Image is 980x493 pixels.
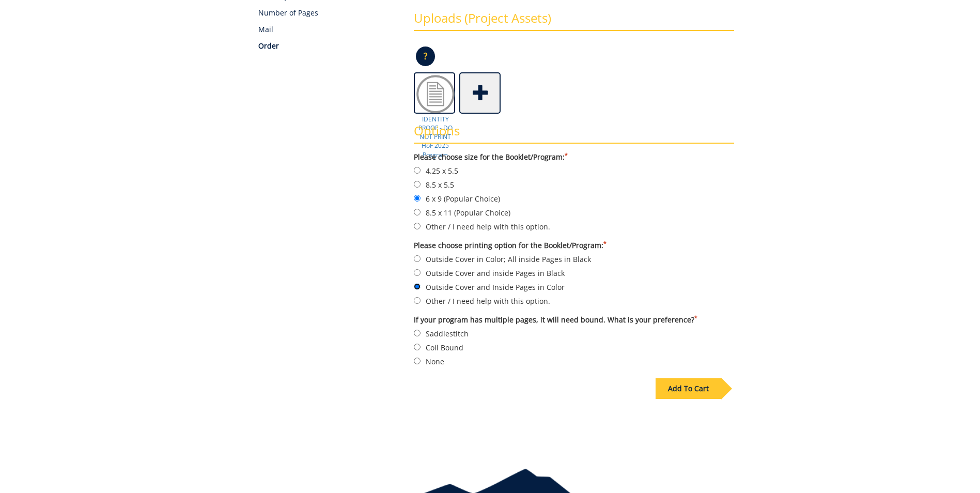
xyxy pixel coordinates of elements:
[258,8,398,18] p: Number of Pages
[414,281,734,292] label: Outside Cover and Inside Pages in Color
[258,41,398,51] p: Order
[414,181,421,188] input: 8.5 x 5.5
[414,11,734,31] h3: Uploads (Project Assets)
[414,124,734,144] h3: Options
[414,269,421,276] input: Outside Cover and inside Pages in Black
[414,328,734,339] label: Saddlestitch
[414,295,734,306] label: Other / I need help with this option.
[414,165,734,176] label: 4.25 x 5.5
[414,342,734,353] label: Coil Bound
[414,193,734,204] label: 6 x 9 (Popular Choice)
[414,240,734,251] label: Please choose printing option for the Booklet/Program:
[414,209,421,215] input: 8.5 x 11 (Popular Choice)
[414,195,421,202] input: 6 x 9 (Popular Choice)
[656,378,721,399] div: Add To Cart
[414,152,734,162] label: Please choose size for the Booklet/Program:
[415,73,456,115] img: Doc2.png
[258,24,398,35] p: Mail
[414,221,734,232] label: Other / I need help with this option.
[414,344,421,350] input: Coil Bound
[414,253,734,265] label: Outside Cover in Color; All inside Pages in Black
[414,207,734,218] label: 8.5 x 11 (Popular Choice)
[414,179,734,190] label: 8.5 x 5.5
[414,167,421,174] input: 4.25 x 5.5
[414,255,421,262] input: Outside Cover in Color; All inside Pages in Black
[414,283,421,290] input: Outside Cover and Inside Pages in Color
[414,223,421,229] input: Other / I need help with this option.
[414,356,734,367] label: None
[414,330,421,336] input: Saddlestitch
[414,358,421,364] input: None
[414,315,734,325] label: If your program has multiple pages, it will need bound. What is your preference?
[416,47,435,66] p: ?
[414,267,734,279] label: Outside Cover and inside Pages in Black
[414,297,421,304] input: Other / I need help with this option.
